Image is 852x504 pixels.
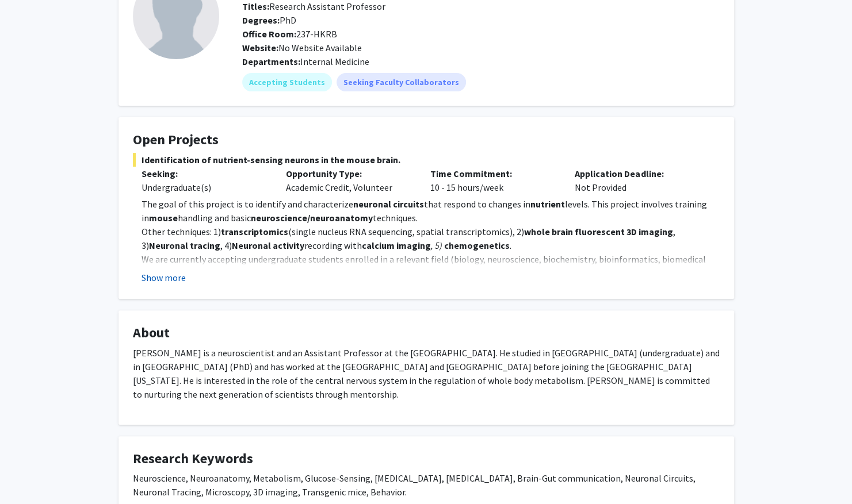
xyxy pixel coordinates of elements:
p: The goal of this project is to identify and characterize that respond to changes in levels. This ... [142,197,720,225]
p: Other techniques: 1) (single nucleus RNA sequencing, spatial transcriptomics), 2) , 3) , 4) recor... [142,225,720,252]
b: Degrees: [242,14,280,26]
span: e is interested in the role of the central nervous system in the regulation of whole body metabol... [133,375,710,400]
strong: transcriptomics [221,226,288,237]
div: 10 - 15 hours/week [422,167,566,194]
div: Academic Credit, Volunteer [277,167,422,194]
b: Website: [242,42,278,53]
span: Internal Medicine [300,56,369,67]
iframe: Chat [9,452,49,495]
div: Not Provided [566,167,710,194]
span: No Website Available [242,42,362,53]
span: 237-HKRB [242,28,337,40]
strong: mouse [149,212,178,224]
h4: About [133,325,720,341]
p: [PERSON_NAME] is a neuroscientist and an Assistant Professor at the [GEOGRAPHIC_DATA]. He studied... [133,346,720,401]
strong: whole brain fluorescent 3D imaging [524,226,673,237]
em: , 5) [431,240,442,251]
p: We are currently accepting undergraduate students enrolled in a relevant field (biology, neurosci... [142,252,720,280]
p: Opportunity Type: [286,167,413,180]
mat-chip: Accepting Students [242,73,332,91]
h4: Open Projects [133,132,720,148]
button: Show more [142,271,186,284]
b: Departments: [242,56,300,67]
strong: nutrient [530,198,565,210]
b: Office Room: [242,28,296,40]
p: Time Commitment: [430,167,557,180]
h4: Research Keywords [133,451,720,467]
strong: Neuronal tracing [149,240,220,251]
strong: chemogenetics [442,240,510,251]
div: Neuroscience, Neuroanatomy, Metabolism, Glucose-Sensing, [MEDICAL_DATA], [MEDICAL_DATA], Brain-Gu... [133,471,720,499]
span: PhD [242,14,296,26]
p: Application Deadline: [575,167,702,180]
strong: Neuronal activity [232,240,304,251]
strong: calcium imaging [362,240,431,251]
strong: neuronal circuits [353,198,424,210]
span: Research Assistant Professor [242,1,385,12]
p: Seeking: [142,167,269,180]
mat-chip: Seeking Faculty Collaborators [337,73,466,91]
span: Identification of nutrient-sensing neurons in the mouse brain. [133,153,720,167]
strong: neuroscience/neuroanatomy [251,212,373,224]
div: Undergraduate(s) [142,180,269,194]
b: Titles: [242,1,269,12]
